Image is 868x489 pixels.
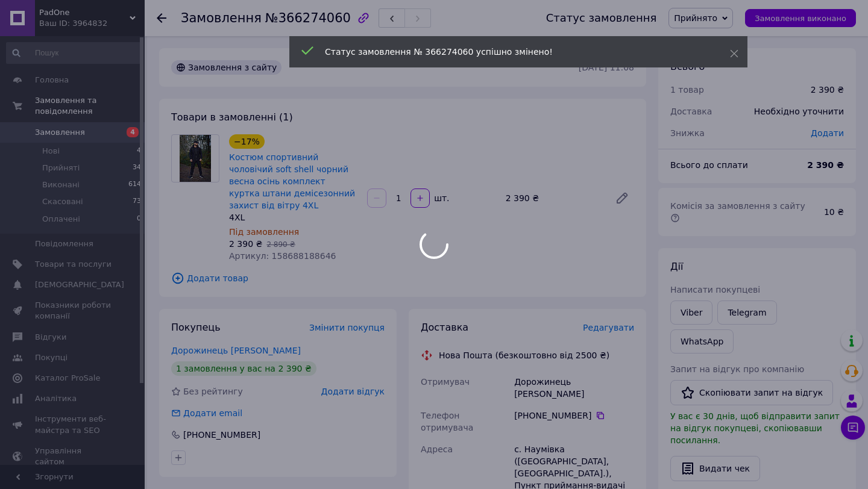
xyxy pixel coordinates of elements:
[35,95,145,117] span: Замовлення та повідомлення
[171,346,301,355] a: Дорожинець [PERSON_NAME]
[42,146,60,157] span: Нові
[670,107,712,116] span: Доставка
[229,239,262,249] span: 2 390 ₴
[610,186,634,210] a: Редагувати
[421,411,473,432] span: Телефон отримувача
[670,285,760,294] span: Написати покупцеві
[755,14,846,23] span: Замовлення виконано
[421,444,453,454] span: Адреса
[127,127,139,137] span: 4
[747,98,851,125] div: Необхідно уточнити
[512,371,637,405] div: Дорожинець [PERSON_NAME]
[35,238,93,249] span: Повідомлення
[128,179,141,190] span: 614
[229,211,357,223] div: 4XL
[42,196,83,207] span: Скасовані
[670,301,712,325] a: Viber
[266,240,295,249] span: 2 890 ₴
[182,429,262,441] div: [PHONE_NUMBER]
[841,416,865,440] button: Чат з покупцем
[674,13,717,23] span: Прийнято
[670,261,683,272] span: Дії
[431,192,450,204] div: шт.
[421,377,470,387] span: Отримувач
[42,163,80,173] span: Прийняті
[670,128,705,138] span: Знижка
[265,11,351,25] span: №366274060
[421,322,468,333] span: Доставка
[807,160,844,170] b: 2 390 ₴
[137,146,141,157] span: 4
[670,364,804,374] span: Запит на відгук про компанію
[670,85,704,95] span: 1 товар
[133,196,141,207] span: 73
[670,411,840,445] span: У вас є 30 днів, щоб відправити запит на відгук покупцеві, скопіювавши посилання.
[182,407,244,419] div: Додати email
[35,414,112,435] span: Інструменти веб-майстра та SEO
[583,323,634,332] span: Редагувати
[35,279,124,290] span: [DEMOGRAPHIC_DATA]
[171,322,221,333] span: Покупець
[35,332,66,343] span: Відгуки
[501,190,605,207] div: 2 390 ₴
[35,300,112,322] span: Показники роботи компанії
[546,12,657,24] div: Статус замовлення
[670,201,808,223] span: Комісія за замовлення з сайту
[6,42,142,64] input: Пошук
[181,11,262,25] span: Замовлення
[670,456,760,481] button: Видати чек
[35,75,69,86] span: Головна
[811,128,844,138] span: Додати
[229,152,355,210] a: Костюм спортивний чоловічий soft shell чорний весна осінь комплект куртка штани демісезонний захи...
[717,301,776,325] a: Telegram
[157,12,166,24] div: Повернутися назад
[325,46,700,58] div: Статус замовлення № 366274060 успішно змінено!
[229,251,336,261] span: Артикул: 158688188646
[171,60,281,75] div: Замовлення з сайту
[133,163,141,173] span: 34
[670,160,748,170] span: Всього до сплати
[514,410,634,422] div: [PHONE_NUMBER]
[170,407,244,419] div: Додати email
[180,135,212,182] img: Костюм спортивний чоловічий soft shell чорний весна осінь комплект куртка штани демісезонний захи...
[670,329,734,354] a: WhatsApp
[817,199,851,225] div: 10 ₴
[42,179,80,190] span: Виконані
[745,9,856,27] button: Замовлення виконано
[171,361,316,376] div: 1 замовлення у вас на 2 390 ₴
[811,84,844,96] div: 2 390 ₴
[35,373,100,384] span: Каталог ProSale
[42,214,80,225] span: Оплачені
[321,387,385,396] span: Додати відгук
[35,352,68,363] span: Покупці
[39,7,130,18] span: PаdOne
[39,18,145,29] div: Ваш ID: 3964832
[35,259,112,270] span: Товари та послуги
[309,323,385,332] span: Змінити покупця
[229,134,265,149] div: −17%
[35,393,77,404] span: Аналітика
[35,446,112,467] span: Управління сайтом
[229,227,299,237] span: Під замовлення
[183,387,243,396] span: Без рейтингу
[35,127,85,138] span: Замовлення
[137,214,141,225] span: 0
[436,349,612,361] div: Нова Пошта (безкоштовно від 2500 ₴)
[171,111,293,123] span: Товари в замовленні (1)
[171,272,634,285] span: Додати товар
[670,380,833,405] button: Скопіювати запит на відгук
